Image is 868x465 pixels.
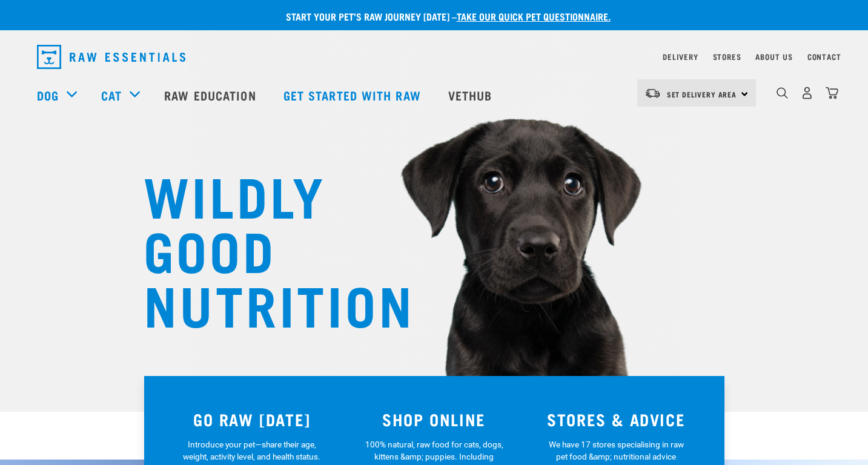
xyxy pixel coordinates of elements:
h3: SHOP ONLINE [350,410,518,429]
a: take our quick pet questionnaire. [457,13,611,19]
a: Delivery [663,54,698,59]
a: Stores [713,54,741,59]
a: Contact [807,54,841,59]
img: Raw Essentials Logo [37,45,185,69]
img: home-icon@2x.png [826,87,838,99]
img: user.png [801,87,813,99]
h1: WILDLY GOOD NUTRITION [144,167,386,330]
a: Get started with Raw [271,71,436,119]
a: About Us [755,54,792,59]
a: Raw Education [152,71,271,119]
img: van-moving.png [644,88,661,99]
nav: dropdown navigation [27,40,841,74]
a: Dog [37,86,59,104]
h3: GO RAW [DATE] [168,410,336,429]
a: Cat [101,86,122,104]
img: home-icon-1@2x.png [777,87,788,99]
span: Set Delivery Area [667,92,737,96]
a: Vethub [436,71,508,119]
h3: STORES & ADVICE [532,410,700,429]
